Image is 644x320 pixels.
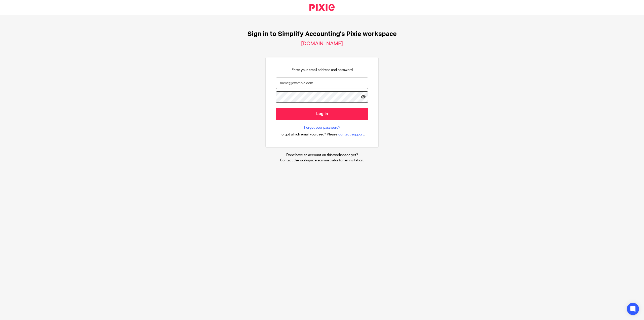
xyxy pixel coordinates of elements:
[292,67,353,73] p: Enter your email address and password
[280,158,364,163] p: Contact the workspace administrator for an invitation.
[280,153,364,158] p: Don't have an account on this workspace yet?
[279,131,365,137] div: .
[276,108,368,120] input: Log in
[279,132,337,137] span: Forgot which email you used? Please
[276,78,368,89] input: name@example.com
[248,30,397,38] h1: Sign in to Simplify Accounting's Pixie workspace
[301,41,343,47] h2: [DOMAIN_NAME]
[304,125,340,130] a: Forgot your password?
[338,132,364,137] span: contact support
